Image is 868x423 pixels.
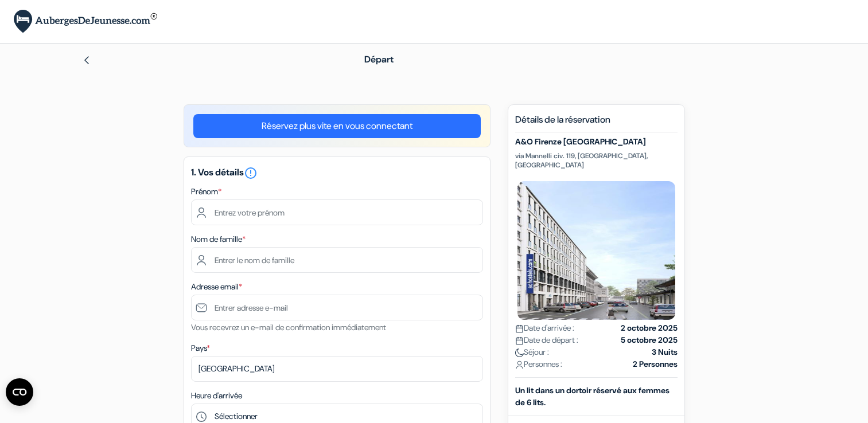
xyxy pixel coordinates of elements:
[515,358,562,370] span: Personnes :
[621,322,678,334] strong: 2 octobre 2025
[515,348,524,357] img: moon.svg
[515,346,549,358] span: Séjour :
[191,342,210,354] label: Pays
[515,324,524,333] img: calendar.svg
[191,247,483,273] input: Entrer le nom de famille
[652,346,678,358] strong: 3 Nuits
[621,334,678,346] strong: 5 octobre 2025
[191,322,386,332] small: Vous recevrez un e-mail de confirmation immédiatement
[515,334,578,346] span: Date de départ :
[191,233,246,245] label: Nom de famille
[515,151,678,170] p: via Mannelli civ. 119, [GEOGRAPHIC_DATA], [GEOGRAPHIC_DATA]
[14,10,157,33] img: AubergesDeJeunesse.com
[515,361,524,369] img: user_icon.svg
[191,390,242,402] label: Heure d'arrivée
[364,53,394,65] span: Départ
[515,322,574,334] span: Date d'arrivée :
[633,358,678,370] strong: 2 Personnes
[191,281,242,293] label: Adresse email
[82,56,91,65] img: left_arrow.svg
[515,114,678,132] h5: Détails de la réservation
[191,166,483,180] h5: 1. Vos détails
[191,186,221,198] label: Prénom
[244,166,258,180] i: error_outline
[515,385,670,408] b: Un lit dans un dortoir réservé aux femmes de 6 lits.
[515,137,678,147] h5: A&O Firenze [GEOGRAPHIC_DATA]
[244,166,258,178] a: error_outline
[515,336,524,345] img: calendar.svg
[191,199,483,225] input: Entrez votre prénom
[191,295,483,320] input: Entrer adresse e-mail
[6,378,33,406] button: Ouvrir le widget CMP
[193,114,481,138] a: Réservez plus vite en vous connectant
